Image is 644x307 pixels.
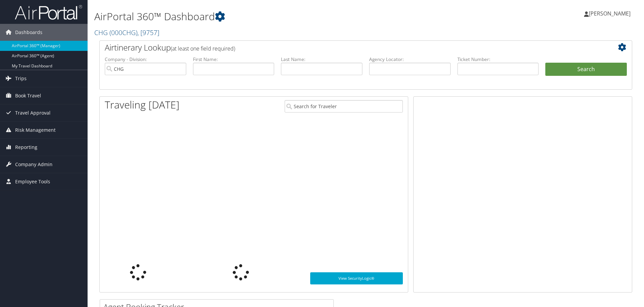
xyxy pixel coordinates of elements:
span: Risk Management [15,122,56,139]
h1: AirPortal 360™ Dashboard [94,9,456,24]
button: Search [545,63,627,76]
span: Trips [15,70,27,87]
span: Reporting [15,139,37,156]
label: Company - Division: [105,56,186,63]
span: Book Travel [15,87,41,104]
h1: Traveling [DATE] [105,98,180,112]
span: , [ 9757 ] [137,28,159,37]
span: Travel Approval [15,104,51,121]
span: (at least one field required) [171,45,235,52]
label: Last Name: [281,56,362,63]
img: airportal-logo.png [15,4,82,20]
span: [PERSON_NAME] [589,10,631,17]
label: First Name: [193,56,275,63]
span: ( 000CHG ) [109,28,137,37]
a: [PERSON_NAME] [584,3,637,24]
span: Company Admin [15,156,53,173]
a: CHG [94,28,159,37]
span: Dashboards [15,24,42,41]
label: Agency Locator: [369,56,451,63]
a: View SecurityLogic® [310,272,403,284]
label: Ticket Number: [457,56,539,63]
span: Employee Tools [15,173,50,190]
input: Search for Traveler [285,100,403,113]
h2: Airtinerary Lookup [105,42,582,53]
